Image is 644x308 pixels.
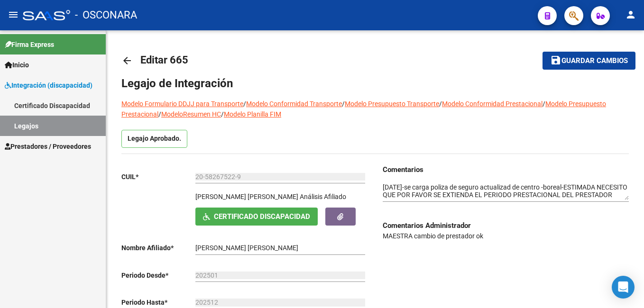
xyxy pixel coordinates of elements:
[625,9,636,20] mat-icon: person
[121,76,629,91] h1: Legajo de Integración
[121,55,133,66] mat-icon: arrow_back
[383,220,629,231] h3: Comentarios Administrador
[195,191,298,202] p: [PERSON_NAME] [PERSON_NAME]
[121,130,187,148] p: Legajo Aprobado.
[75,5,137,26] span: - OSCONARA
[246,100,342,108] a: Modelo Conformidad Transporte
[140,54,188,66] span: Editar 665
[561,57,628,65] span: Guardar cambios
[161,110,221,118] a: ModeloResumen HC
[121,100,243,108] a: Modelo Formulario DDJJ para Transporte
[550,54,561,66] mat-icon: save
[214,213,310,221] span: Certificado Discapacidad
[612,276,635,299] div: Open Intercom Messenger
[121,297,195,308] p: Periodo Hasta
[5,141,91,152] span: Prestadores / Proveedores
[121,172,195,182] p: CUIL
[383,164,629,175] h3: Comentarios
[5,80,92,91] span: Integración (discapacidad)
[300,191,346,202] div: Análisis Afiliado
[8,9,19,20] mat-icon: menu
[121,243,195,253] p: Nombre Afiliado
[5,60,29,70] span: Inicio
[5,39,54,50] span: Firma Express
[224,110,281,118] a: Modelo Planilla FIM
[195,208,318,225] button: Certificado Discapacidad
[442,100,543,108] a: Modelo Conformidad Prestacional
[345,100,439,108] a: Modelo Presupuesto Transporte
[121,270,195,281] p: Periodo Desde
[383,231,629,241] p: MAESTRA cambio de prestador ok
[543,52,635,69] button: Guardar cambios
